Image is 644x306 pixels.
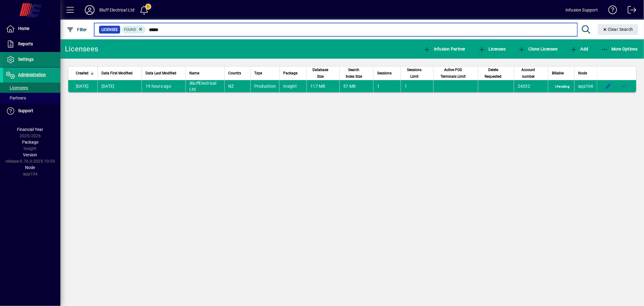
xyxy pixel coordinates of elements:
button: Profile [80,5,99,15]
span: Package [22,140,38,145]
td: 57 MB [339,80,373,92]
span: Data Last Modified [146,70,176,76]
span: Country [228,70,241,76]
span: Version [23,152,37,157]
div: Sessions [377,70,397,76]
button: More Options [600,44,639,54]
button: More options [619,81,629,91]
span: Settings [18,57,34,62]
div: Bluff Electrical Ltd [99,5,135,15]
td: [DATE] [68,80,98,92]
span: Electrical Ltd [189,81,216,92]
div: Node [578,70,593,76]
button: Clear [598,24,638,35]
span: Reports [18,41,33,46]
div: Licensees [65,44,98,54]
span: Clear Search [603,27,633,32]
span: More Options [601,47,638,51]
span: Licensees [6,85,28,90]
span: Administration [18,72,46,77]
a: Reports [3,37,60,52]
td: 1 [401,80,433,92]
span: Filter [67,27,87,32]
button: Add [569,44,590,54]
div: Country [228,70,247,76]
div: Name [189,70,221,76]
div: Infusion Support [566,5,598,15]
td: [DATE] [98,80,142,92]
td: 24332 [514,80,548,92]
a: Support [3,103,60,119]
span: Sessions [377,70,392,76]
div: Type [254,70,276,76]
span: Found [124,28,136,32]
span: Licensee [101,27,118,33]
button: Edit [603,81,613,91]
em: Bluff [189,81,199,86]
span: Data First Modified [101,70,133,76]
a: Settings [3,52,60,67]
span: Delete Requested [482,67,505,80]
div: Search Index Size [343,67,370,80]
span: Pending [553,84,571,89]
a: Knowledge Base [604,1,617,21]
button: Clone Licensee [517,44,559,54]
span: Node [25,165,35,170]
td: 1 [373,80,401,92]
span: Type [254,70,262,76]
td: 117 MB [306,80,339,92]
span: app104.prod.infusionbusinesssoftware.com [578,84,593,89]
div: Sessions Limit [405,67,430,80]
mat-chip: Found Status: Found [122,26,146,34]
button: Licensee [477,44,507,54]
td: 19 hours ago [142,80,185,92]
div: Database Size [310,67,336,80]
span: Active POS Terminals Limit [437,67,469,80]
span: Licensee [478,47,506,51]
div: Billable [552,70,571,76]
span: Created [76,70,88,76]
td: NZ [224,80,250,92]
span: Name [189,70,199,76]
span: Package [283,70,297,76]
a: Home [3,21,60,36]
span: Billable [552,70,564,76]
span: Support [18,108,33,113]
button: Infusion Partner [422,44,467,54]
div: Data Last Modified [146,70,182,76]
a: Partners [3,93,60,103]
div: Data First Modified [101,70,138,76]
span: Clone Licensee [518,47,557,51]
button: Filter [65,24,88,35]
span: Database Size [310,67,330,80]
td: Insight [279,80,306,92]
div: Active POS Terminals Limit [437,67,474,80]
div: Delete Requested [482,67,510,80]
span: Account number [518,67,539,80]
span: Financial Year [17,127,43,132]
span: Sessions Limit [405,67,424,80]
span: Search Index Size [343,67,364,80]
span: Partners [6,96,26,100]
td: Production [250,80,280,92]
div: Account number [518,67,544,80]
div: Package [283,70,303,76]
a: Logout [623,1,636,21]
span: Home [18,26,29,31]
a: Licensees [3,83,60,93]
span: Add [570,47,588,51]
div: Created [76,70,94,76]
span: Node [578,70,587,76]
span: Infusion Partner [423,47,466,51]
